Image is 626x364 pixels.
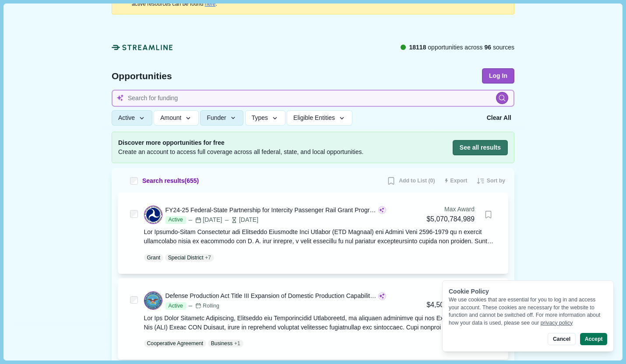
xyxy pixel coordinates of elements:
[207,114,226,122] span: Funder
[165,291,377,301] div: Defense Production Act Title III Expansion of Domestic Production Capability and Capacity
[154,110,199,126] button: Amount
[548,333,575,345] button: Cancel
[144,205,496,262] a: FY24-25 Federal-State Partnership for Intercity Passenger Rail Grant Program - NationalActive[DAT...
[293,114,335,122] span: Eligible Entities
[144,227,496,246] div: Lor Ipsumdo-Sitam Consectetur adi Elitseddo Eiusmodte Inci Utlabor (ETD Magnaal) eni Admini Veni ...
[453,140,508,155] button: See all results
[427,300,475,311] div: $4,500,000,000
[147,254,161,262] p: Grant
[427,214,475,225] div: $5,070,784,989
[245,110,285,126] button: Types
[205,1,216,7] a: here
[112,90,514,107] input: Search for funding
[112,71,172,80] span: Opportunities
[473,174,508,188] button: Sort by
[112,110,152,126] button: Active
[165,216,186,224] span: Active
[118,147,363,157] span: Create an account to access full coverage across all federal, state, and local opportunities.
[287,110,352,126] button: Eligible Entities
[187,215,222,224] div: [DATE]
[118,114,135,122] span: Active
[481,207,496,222] button: Bookmark this grant.
[485,44,492,51] span: 96
[427,205,475,214] div: Max Award
[211,339,233,347] p: Business
[142,176,199,185] span: Search results ( 655 )
[541,320,573,326] a: privacy policy
[165,302,186,310] span: Active
[234,339,240,347] span: + 1
[409,44,426,51] span: 18118
[252,114,268,122] span: Types
[484,110,514,126] button: Clear All
[165,206,377,215] div: FY24-25 Federal-State Partnership for Intercity Passenger Rail Grant Program - National
[205,254,211,262] span: + 7
[383,174,438,188] button: Add to List (0)
[200,110,243,126] button: Funder
[580,333,607,345] button: Accept
[144,290,496,347] a: Defense Production Act Title III Expansion of Domestic Production Capability and CapacityActiveRo...
[195,302,219,310] div: Rolling
[147,339,204,347] p: Cooperative Agreement
[449,288,489,295] span: Cookie Policy
[144,292,162,309] img: DOD.png
[441,174,471,188] button: Export results to CSV (250 max)
[168,254,204,262] p: Special District
[144,206,162,224] img: DOT.png
[482,68,514,84] button: Log In
[409,43,514,52] span: opportunities across sources
[427,290,475,300] div: Max Award
[144,314,496,332] div: Lor Ips Dolor Sitametc Adipiscing, Elitseddo eiu Temporincidid Utlaboreetd, ma aliquaen adminimve...
[118,138,363,147] span: Discover more opportunities for free
[449,296,607,327] div: We use cookies that are essential for you to log in and access your account. These cookies are ne...
[224,215,258,224] div: [DATE]
[160,114,181,122] span: Amount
